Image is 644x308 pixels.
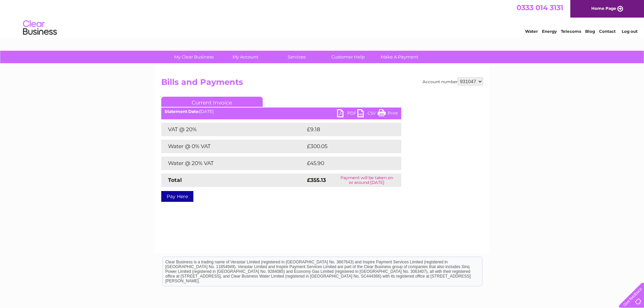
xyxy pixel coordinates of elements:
[269,51,325,63] a: Services
[217,51,273,63] a: My Account
[307,177,326,183] strong: £355.13
[166,51,222,63] a: My Clear Business
[23,18,57,38] img: logo.png
[161,140,305,153] td: Water @ 0% VAT
[163,4,482,33] div: Clear Business is a trading name of Verastar Limited (registered in [GEOGRAPHIC_DATA] No. 3667643...
[378,109,398,119] a: Print
[161,191,193,202] a: Pay Here
[161,77,483,90] h2: Bills and Payments
[357,109,378,119] a: CSV
[305,157,388,170] td: £45.90
[165,109,199,114] b: Statement Date:
[168,177,182,183] strong: Total
[305,140,389,153] td: £300.05
[161,97,263,107] a: Current Invoice
[525,29,538,34] a: Water
[161,109,401,114] div: [DATE]
[599,29,616,34] a: Contact
[585,29,595,34] a: Blog
[561,29,581,34] a: Telecoms
[372,51,427,63] a: Make A Payment
[305,123,385,136] td: £9.18
[542,29,557,34] a: Energy
[423,77,483,86] div: Account number
[337,109,357,119] a: PDF
[320,51,376,63] a: Customer Help
[517,3,563,12] a: 0333 014 3131
[622,29,638,34] a: Log out
[332,173,401,187] td: Payment will be taken on or around [DATE]
[161,123,305,136] td: VAT @ 20%
[161,157,305,170] td: Water @ 20% VAT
